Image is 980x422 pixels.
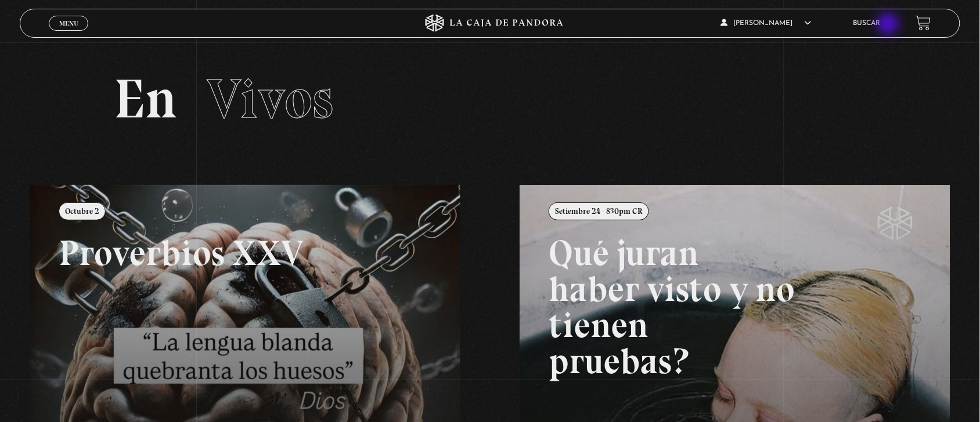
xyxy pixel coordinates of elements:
[114,71,866,127] h2: En
[853,20,881,27] a: Buscar
[916,15,931,31] a: View your shopping cart
[59,20,78,27] span: Menu
[55,29,82,37] span: Cerrar
[207,66,333,132] span: Vivos
[721,20,812,27] span: [PERSON_NAME]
